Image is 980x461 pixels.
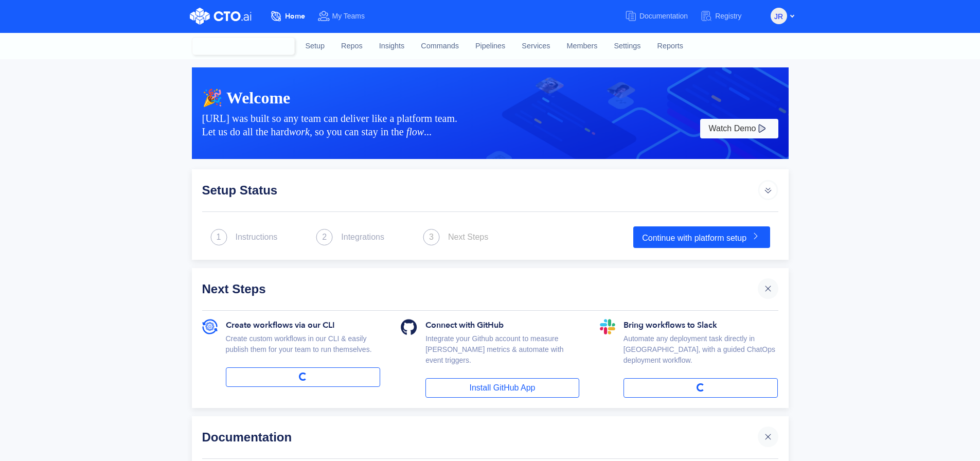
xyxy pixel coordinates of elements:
i: flow [406,126,424,137]
div: Bring workflows to Slack [623,319,778,333]
div: Setup Status [202,180,758,200]
img: cross.svg [763,283,773,294]
button: JR [771,8,787,24]
img: next_step.svg [316,229,333,245]
img: play-white.svg [756,122,768,135]
a: Settings [605,32,649,60]
div: Automate any deployment task directly in [GEOGRAPHIC_DATA], with a guided ChatOps deployment work... [623,333,778,378]
a: Install GitHub App [425,378,579,398]
div: Next Steps [448,231,488,243]
a: Setup [297,32,333,60]
div: Instructions [236,231,278,243]
i: work [289,126,310,137]
span: JR [774,8,783,25]
div: Integrations [341,231,384,243]
span: Registry [715,12,741,20]
div: Create custom workflows in our CLI & easily publish them for your team to run themselves. [226,333,381,367]
a: Home [270,7,317,26]
a: Commands [413,32,467,60]
img: cross.svg [763,432,773,442]
img: next_step.svg [423,229,440,245]
img: next_step.svg [210,229,227,245]
span: Documentation [639,12,688,20]
span: Create workflows via our CLI [226,319,335,331]
a: Reports [649,32,691,60]
a: Repos [333,32,371,60]
img: CTO.ai Logo [190,8,252,25]
button: Watch Demo [700,119,778,138]
span: Home [285,11,305,21]
div: Connect with GitHub [425,319,579,333]
a: Continue with platform setup [633,226,770,248]
div: Next Steps [202,278,758,299]
a: Registry [700,7,754,26]
div: Integrate your Github account to measure [PERSON_NAME] metrics & automate with event triggers. [425,333,579,378]
a: Insights [371,32,413,60]
img: arrow_icon_default.svg [758,180,778,200]
span: My Teams [332,12,365,20]
a: Services [513,32,558,60]
a: Documentation [625,7,700,26]
div: Documentation [202,427,758,447]
div: 🎉 Welcome [202,88,778,108]
div: [URL] was built so any team can deliver like a platform team. Let us do all the hard , so you can... [202,112,698,138]
a: Pipelines [467,32,513,60]
a: My Teams [317,7,378,26]
a: Members [559,32,606,60]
